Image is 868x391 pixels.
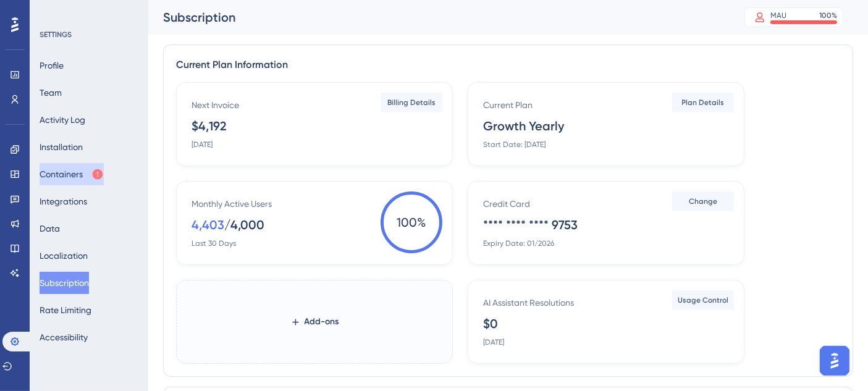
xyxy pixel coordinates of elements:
[40,190,87,212] button: Integrations
[40,272,89,294] button: Subscription
[483,238,554,248] div: Expiry Date: 01/2026
[381,93,442,112] button: Billing Details
[483,196,530,211] div: Credit Card
[381,191,442,253] span: 100 %
[387,98,436,107] span: Billing Details
[672,191,734,211] button: Change
[672,93,734,112] button: Plan Details
[819,11,837,20] div: 100 %
[40,163,104,185] button: Containers
[40,217,60,240] button: Data
[483,315,498,332] div: $0
[40,245,88,267] button: Localization
[40,82,62,104] button: Team
[192,238,236,248] div: Last 30 Days
[224,216,264,233] div: / 4,000
[192,140,213,149] div: [DATE]
[40,326,88,348] button: Accessibility
[305,314,339,329] span: Add-ons
[483,117,564,135] div: Growth Yearly
[483,98,533,112] div: Current Plan
[163,9,714,26] div: Subscription
[192,216,224,233] div: 4,403
[770,11,786,20] div: MAU
[483,295,574,310] div: AI Assistant Resolutions
[40,109,85,131] button: Activity Log
[176,57,840,72] div: Current Plan Information
[689,196,717,206] span: Change
[483,140,546,149] div: Start Date: [DATE]
[816,342,853,379] iframe: UserGuiding AI Assistant Launcher
[192,196,272,211] div: Monthly Active Users
[271,311,359,333] button: Add-ons
[40,54,64,77] button: Profile
[192,117,227,135] div: $4,192
[40,299,91,321] button: Rate Limiting
[678,295,728,305] span: Usage Control
[682,98,725,107] span: Plan Details
[672,290,734,310] button: Usage Control
[483,337,504,347] div: [DATE]
[192,98,239,112] div: Next Invoice
[40,136,83,158] button: Installation
[40,30,140,40] div: SETTINGS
